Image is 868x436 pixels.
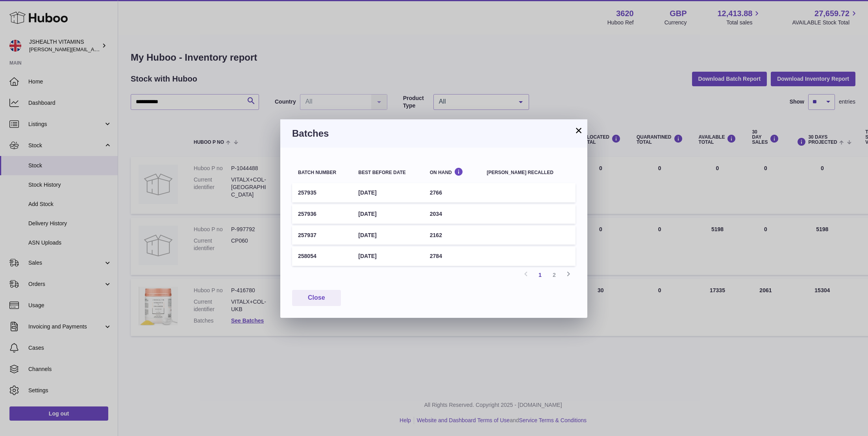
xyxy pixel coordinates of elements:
[352,226,424,245] td: [DATE]
[292,247,352,266] td: 258054
[533,268,547,282] a: 1
[352,204,424,224] td: [DATE]
[547,268,561,282] a: 2
[487,170,570,175] div: [PERSON_NAME] recalled
[292,204,352,224] td: 257936
[424,247,481,266] td: 2784
[298,170,346,175] div: Batch number
[424,226,481,245] td: 2162
[292,183,352,202] td: 257935
[292,127,576,140] h3: Batches
[424,204,481,224] td: 2034
[358,170,418,175] div: Best before date
[292,226,352,245] td: 257937
[424,183,481,202] td: 2766
[430,167,475,175] div: On Hand
[574,126,583,135] button: ×
[352,247,424,266] td: [DATE]
[352,183,424,202] td: [DATE]
[292,290,341,306] button: Close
